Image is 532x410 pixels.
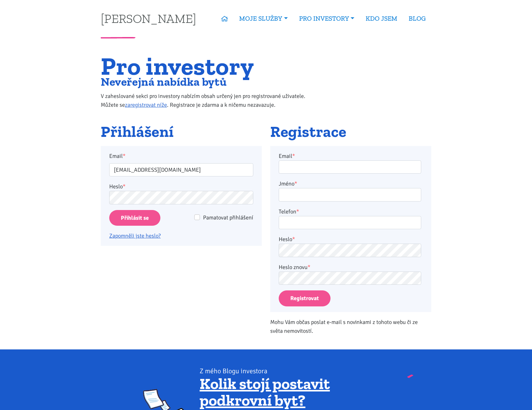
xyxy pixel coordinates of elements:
[105,152,258,160] label: Email
[200,374,330,410] a: Kolik stojí postavit podkrovní byt?
[294,180,297,187] abbr: required
[292,153,295,159] abbr: required
[270,123,431,140] h2: Registrace
[101,56,318,77] h1: Pro investory
[279,235,295,244] label: Heslo
[234,11,293,26] a: MOJE SLUŽBY
[101,92,318,109] p: V zaheslované sekci pro investory nabízím obsah určený jen pro registrované uživatele. Můžete se ...
[270,318,431,335] p: Mohu Vám občas poslat e-mail s novinkami z tohoto webu či ze světa nemovitostí.
[101,12,196,24] a: [PERSON_NAME]
[101,77,318,87] h2: Neveřejná nabídka bytů
[279,152,295,160] label: Email
[279,179,297,188] label: Jméno
[296,208,299,215] abbr: required
[403,11,431,26] a: BLOG
[203,214,253,221] span: Pamatovat přihlášení
[279,263,310,272] label: Heslo znovu
[101,123,262,140] h2: Přihlášení
[292,236,295,243] abbr: required
[279,207,299,216] label: Telefon
[293,11,360,26] a: PRO INVESTORY
[125,101,167,108] a: zaregistrovat níže
[308,264,310,271] abbr: required
[109,210,160,226] input: Přihlásit se
[360,11,403,26] a: KDO JSEM
[109,232,161,239] a: Zapomněli jste heslo?
[279,290,330,306] button: Registrovat
[109,182,126,191] label: Heslo
[200,367,389,375] div: Z mého Blogu investora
